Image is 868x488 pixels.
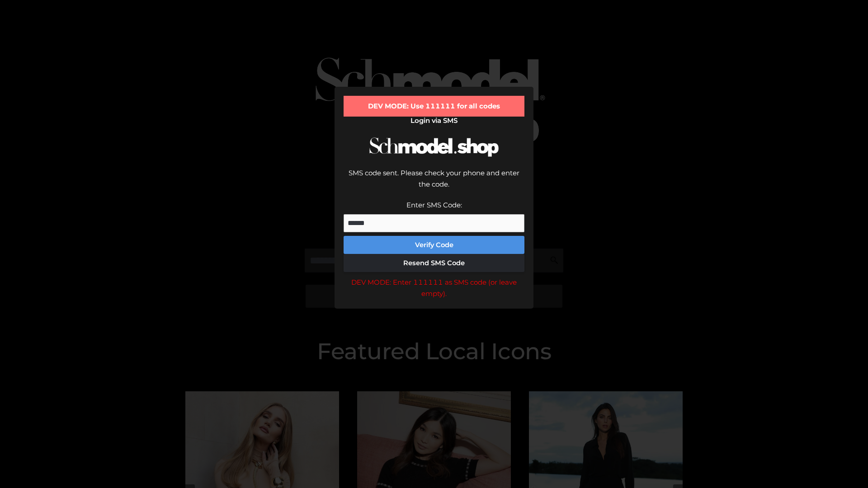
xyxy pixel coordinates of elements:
div: DEV MODE: Use 111111 for all codes [344,96,524,117]
button: Resend SMS Code [344,254,524,272]
img: Schmodel Logo [366,129,502,165]
h2: Login via SMS [344,117,524,125]
div: SMS code sent. Please check your phone and enter the code. [344,167,524,199]
button: Verify Code [344,236,524,254]
label: Enter SMS Code: [406,201,462,209]
div: DEV MODE: Enter 111111 as SMS code (or leave empty). [344,277,524,300]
